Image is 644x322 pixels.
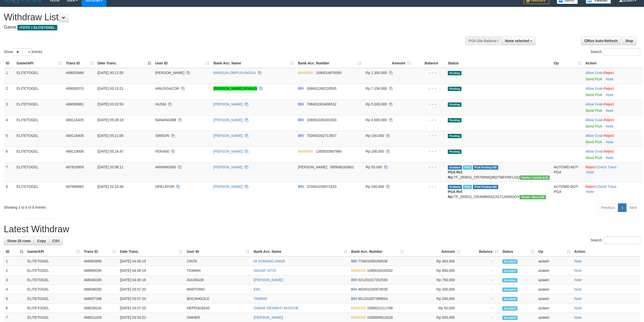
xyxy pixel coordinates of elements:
td: AUTOWD-BOT-PGA [552,182,583,201]
a: Note [574,278,582,282]
h1: Latest Withdraw [4,224,640,234]
td: ELITETOGEL [25,285,82,294]
a: Allow Grab [585,71,603,75]
a: Reject [585,165,596,169]
a: Previous [598,203,618,212]
td: azawin [536,285,572,294]
span: BRI [351,287,357,291]
span: BRI [298,185,304,189]
td: azawin [536,303,572,313]
td: ELITETOGEL [15,147,64,162]
td: ELITETOGEL [15,84,64,99]
td: [DATE] 04:06:19 [118,266,185,275]
span: 468116425 [66,118,84,122]
a: Note [574,259,582,263]
span: Rp 7.150.000 [366,86,387,91]
th: Op: activate to sort column ascending [552,59,583,68]
span: Pending [448,134,461,138]
a: [PERSON_NAME] [254,315,283,319]
span: 468119006 [66,149,84,153]
th: User ID: activate to sort column ascending [185,247,252,256]
span: BRI [298,118,304,122]
a: Reject [604,102,614,106]
span: 468092070 [66,86,84,91]
a: Reject [604,149,614,153]
td: azawin [536,256,572,266]
span: Pending [448,71,461,75]
span: PGA Pending [473,165,498,170]
a: [PERSON_NAME] [213,102,243,106]
td: 3 [4,99,15,115]
td: HEPENG6545 [185,303,252,313]
span: Copy 702601002713507 to clipboard [307,134,336,138]
div: - - - [415,117,444,122]
span: OPELATOR [155,185,174,189]
td: - [462,303,500,313]
a: Show 25 rows [4,237,34,245]
span: Copy 1090021111786 to clipboard [367,306,393,310]
a: EMI [254,287,260,291]
a: Note [586,190,594,194]
span: Rp 1.300.000 [366,71,387,75]
span: [DATE] 03:13:21 [98,86,123,91]
div: - - - [415,70,444,75]
a: Note [574,297,582,301]
a: Reject [604,134,614,138]
td: · [583,147,642,162]
td: 3 [4,275,25,285]
th: Bank Acc. Name: activate to sort column ascending [211,59,296,68]
a: 1 [618,203,627,212]
th: Game/API: activate to sort column ascending [25,247,82,256]
th: Bank Acc. Name: activate to sort column ascending [252,247,349,256]
a: Check Trans [597,185,617,189]
td: TF_250831_OR7WWIQ9827N8YINFLGQ [446,162,552,182]
th: Trans ID: activate to sort column ascending [64,59,96,68]
td: [DATE] 03:57:20 [118,285,185,294]
span: BRI [351,278,357,282]
td: - [462,256,500,266]
div: - - - [415,133,444,138]
span: · [585,102,604,106]
div: - - - [415,102,444,107]
a: NI KOMANG ANGR [254,259,285,263]
span: AINUSGACOR [155,86,179,91]
span: Rp 4.000.000 [366,118,387,122]
td: ELITETOGEL [25,275,82,285]
span: [DATE] 05:24:47 [98,149,123,153]
h1: Withdraw List [4,12,424,22]
td: - [462,275,500,285]
span: 468096981 [66,102,84,106]
a: Allow Grab [585,118,603,122]
a: Allow Grab [585,149,603,153]
td: AGUNG08 [185,275,252,285]
th: Amount: activate to sort column ascending [364,59,413,68]
div: PGA Site Balance / [465,37,502,45]
td: ELITETOGEL [15,131,64,147]
a: Allow Grab [585,134,603,138]
td: 6 [4,147,15,162]
b: PGA Ref. No: [448,190,463,199]
span: Accepted [502,259,517,264]
td: Rp 50,000 [406,303,462,313]
a: Send PGA [585,140,602,144]
span: SIMSON [155,134,169,138]
td: 8 [4,182,15,201]
a: Note [606,140,614,144]
td: - [462,266,500,275]
td: Rp 750,000 [406,275,462,285]
td: ELITETOGEL [15,68,64,84]
td: 468048292 [82,285,118,294]
span: Accepted [502,288,517,292]
th: ID: activate to sort column descending [4,247,25,256]
td: · [583,68,642,84]
a: Allow Grab [585,102,603,106]
a: Note [606,109,614,113]
td: 468057398 [82,294,118,303]
a: [PERSON_NAME] [254,278,283,282]
span: Vendor URL: https://dashboard.q2checkout.com/secure [520,175,550,180]
th: Bank Acc. Number: activate to sort column ascending [296,59,364,68]
a: [PERSON_NAME] [213,134,243,138]
a: Send PGA [585,156,602,160]
td: - [462,285,500,294]
span: Rp 50.000 [366,165,382,169]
